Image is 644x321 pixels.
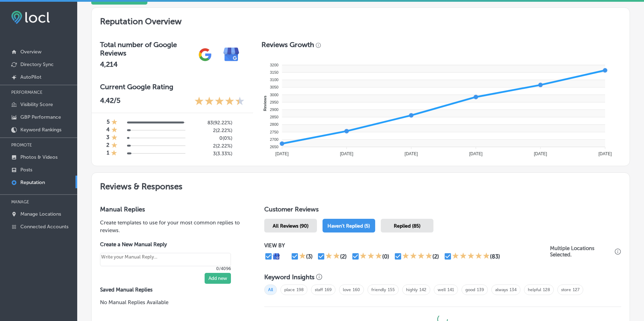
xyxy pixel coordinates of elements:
div: 2 Stars [325,252,340,261]
a: always [495,287,508,292]
p: Manage Locations [20,211,61,217]
tspan: 2800 [270,122,278,126]
button: Add new [205,273,231,284]
h3: Current Google Rating [100,83,245,91]
div: 1 Star [111,134,118,142]
tspan: 2650 [270,145,278,149]
h2: 4,214 [100,60,192,68]
a: 198 [297,287,304,292]
p: VIEW BY [264,242,550,249]
p: AutoPilot [20,74,41,80]
span: Replied (85) [394,223,420,229]
tspan: 3150 [270,70,278,74]
a: love [343,287,351,292]
div: (0) [382,253,389,260]
tspan: 2750 [270,130,278,134]
p: Create templates to use for your most common replies to reviews. [100,219,242,234]
tspan: [DATE] [534,151,547,156]
h4: 4 [106,126,109,134]
a: 155 [388,287,395,292]
tspan: [DATE] [598,151,612,156]
p: Visibility Score [20,101,53,107]
a: store [561,287,571,292]
h2: Reputation Overview [92,8,630,32]
p: Posts [20,167,32,173]
div: 1 Star [111,150,117,157]
a: helpful [528,287,541,292]
tspan: 3000 [270,93,278,97]
tspan: [DATE] [469,151,483,156]
span: All [264,284,277,295]
tspan: 3050 [270,85,278,89]
label: Saved Manual Replies [100,287,242,293]
p: Multiple Locations Selected. [550,245,613,258]
a: 128 [543,287,550,292]
a: 134 [510,287,517,292]
tspan: 2700 [270,137,278,142]
img: e7ababfa220611ac49bdb491a11684a6.png [218,41,245,68]
p: Reputation [20,179,45,185]
div: 3 Stars [360,252,382,261]
p: Keyword Rankings [20,127,61,133]
p: GBP Performance [20,114,61,120]
h1: Customer Reviews [264,205,621,216]
a: place [284,287,295,292]
p: Photos & Videos [20,154,58,160]
p: 0/4096 [100,266,231,271]
h3: Keyword Insights [264,273,314,281]
h5: 2 ( 2.22% ) [191,143,232,149]
h3: Total number of Google Reviews [100,40,192,57]
h4: 1 [107,150,109,157]
tspan: [DATE] [340,151,353,156]
a: staff [315,287,323,292]
div: 5 Stars [452,252,490,261]
div: 1 Star [299,252,306,261]
div: (2) [432,253,439,260]
label: Create a New Manual Reply [100,241,231,248]
h5: 3 ( 3.33% ) [191,151,232,157]
div: 4.42 Stars [194,96,245,107]
tspan: 2950 [270,100,278,104]
tspan: [DATE] [405,151,418,156]
tspan: 3200 [270,63,278,67]
img: fda3e92497d09a02dc62c9cd864e3231.png [11,11,50,24]
div: 4 Stars [402,252,432,261]
tspan: 2850 [270,115,278,119]
p: Directory Sync [20,61,54,67]
h5: 83 ( 92.22% ) [191,120,232,126]
p: 4.42 /5 [100,96,120,107]
h4: 5 [107,119,109,126]
h3: Manual Replies [100,205,242,213]
a: well [438,287,446,292]
tspan: [DATE] [275,151,288,156]
tspan: 2900 [270,107,278,112]
h5: 0 ( 0% ) [191,135,232,141]
a: friendly [371,287,386,292]
tspan: 3100 [270,78,278,82]
span: Haven't Replied (5) [327,223,370,229]
div: 1 Star [111,126,118,134]
h4: 2 [106,142,109,150]
div: 1 Star [111,119,118,126]
div: (2) [340,253,347,260]
a: highly [406,287,418,292]
h4: 3 [106,134,109,142]
p: Connected Accounts [20,224,68,230]
a: 127 [573,287,579,292]
span: All Reviews (90) [273,223,308,229]
p: Overview [20,49,41,55]
text: Reviews [263,96,267,111]
div: 1 Star [111,142,118,150]
h5: 2 ( 2.22% ) [191,127,232,133]
a: 160 [353,287,360,292]
div: (83) [490,253,500,260]
a: 142 [419,287,426,292]
a: 141 [447,287,454,292]
textarea: Create your Quick Reply [100,253,231,266]
h3: Reviews Growth [261,40,314,49]
a: 169 [325,287,332,292]
a: 139 [477,287,484,292]
div: (3) [306,253,313,260]
a: good [465,287,475,292]
img: gPZS+5FD6qPJAAAAABJRU5ErkJggg== [192,41,218,68]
